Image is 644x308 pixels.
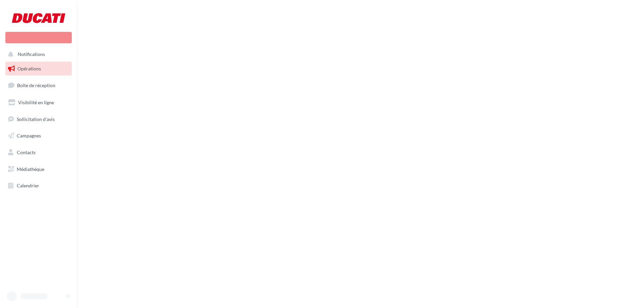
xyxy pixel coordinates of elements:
span: Boîte de réception [17,82,55,88]
span: Contacts [17,149,36,155]
a: Boîte de réception [4,78,73,93]
span: Sollicitation d'avis [17,116,55,122]
span: Visibilité en ligne [18,100,54,105]
a: Visibilité en ligne [4,96,73,110]
span: Médiathèque [17,166,44,172]
a: Contacts [4,145,73,160]
span: Opérations [17,66,41,71]
div: Nouvelle campagne [5,32,72,43]
span: Notifications [18,52,45,57]
a: Calendrier [4,179,73,193]
a: Campagnes [4,129,73,143]
span: Calendrier [17,183,39,188]
span: Campagnes [17,133,41,138]
a: Opérations [4,62,73,76]
a: Sollicitation d'avis [4,112,73,126]
a: Médiathèque [4,162,73,176]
